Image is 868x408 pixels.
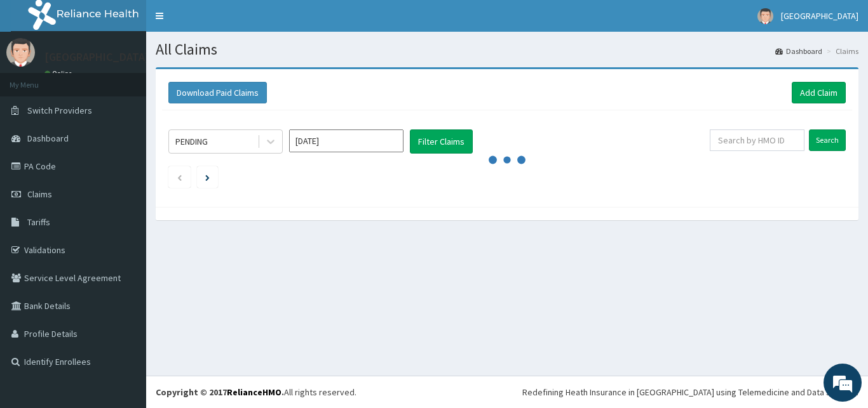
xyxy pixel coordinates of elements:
li: Claims [824,46,858,56]
img: User Image [6,38,35,67]
strong: Copyright © 2017 . [156,386,284,398]
input: Select Month and Year [289,129,403,152]
span: Switch Providers [27,105,92,116]
span: Dashboard [27,133,69,144]
div: PENDING [175,135,208,148]
div: Redefining Heath Insurance in [GEOGRAPHIC_DATA] using Telemedicine and Data Science! [522,386,858,398]
input: Search [809,129,846,151]
a: Next page [205,171,210,183]
a: Previous page [177,171,182,183]
span: Tariffs [27,216,50,228]
a: Add Claim [792,82,846,103]
button: Download Paid Claims [168,82,267,103]
a: RelianceHMO [227,386,281,398]
p: [GEOGRAPHIC_DATA] [44,51,149,63]
button: Filter Claims [410,129,473,154]
img: User Image [757,8,773,24]
span: Claims [27,188,52,200]
input: Search by HMO ID [710,129,804,151]
svg: audio-loading [488,141,526,179]
a: Dashboard [775,46,822,56]
span: [GEOGRAPHIC_DATA] [781,10,858,22]
h1: All Claims [156,41,858,58]
footer: All rights reserved. [146,376,868,408]
a: Online [44,69,75,78]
